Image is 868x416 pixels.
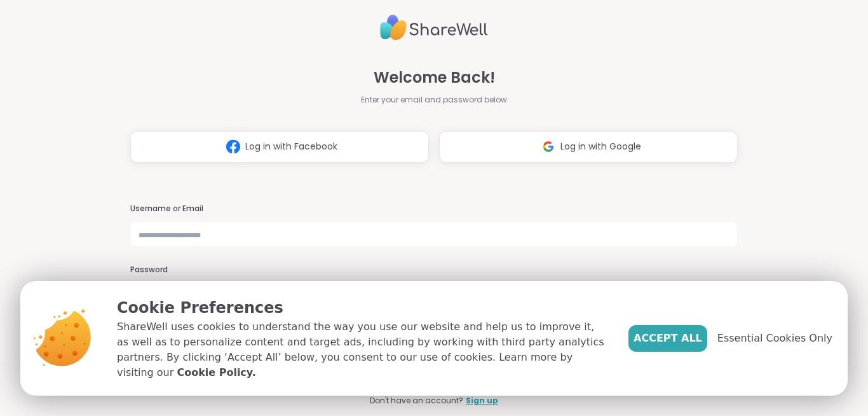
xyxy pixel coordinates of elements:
p: Cookie Preferences [117,296,608,319]
span: Log in with Facebook [245,140,337,153]
img: ShareWell Logo [380,10,488,46]
span: Accept All [634,331,702,346]
a: Cookie Policy. [177,365,255,380]
button: Log in with Google [439,131,738,163]
p: ShareWell uses cookies to understand the way you use our website and help us to improve it, as we... [117,319,608,380]
span: Enter your email and password below [361,94,507,106]
span: Don't have an account? [370,395,463,406]
a: Sign up [466,395,498,406]
h3: Password [130,265,738,275]
img: ShareWell Logomark [221,135,245,158]
h3: Username or Email [130,204,738,214]
span: Essential Cookies Only [717,331,832,346]
span: Log in with Google [560,140,641,153]
button: Accept All [628,325,707,352]
span: Welcome Back! [374,66,495,89]
img: ShareWell Logomark [536,135,560,158]
button: Log in with Facebook [130,131,429,163]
